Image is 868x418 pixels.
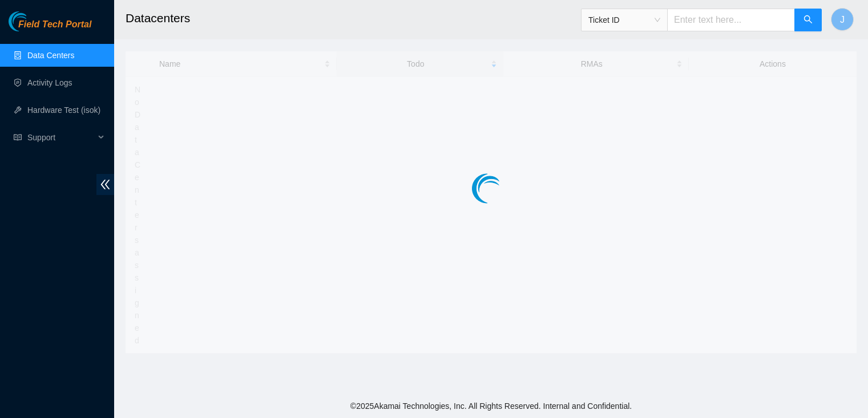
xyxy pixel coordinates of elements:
a: Akamai TechnologiesField Tech Portal [9,21,91,35]
span: Support [27,126,95,149]
span: Ticket ID [588,11,660,29]
a: Data Centers [27,51,74,60]
img: Akamai Technologies [9,11,58,31]
span: Field Tech Portal [18,19,91,30]
span: J [840,13,845,27]
button: search [794,9,822,31]
a: Hardware Test (isok) [27,105,100,115]
span: search [804,15,813,26]
span: double-left [96,174,114,195]
a: Activity Logs [27,78,72,87]
span: read [14,133,22,141]
button: J [831,8,854,31]
input: Enter text here... [667,9,795,31]
footer: © 2025 Akamai Technologies, Inc. All Rights Reserved. Internal and Confidential. [114,394,868,418]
